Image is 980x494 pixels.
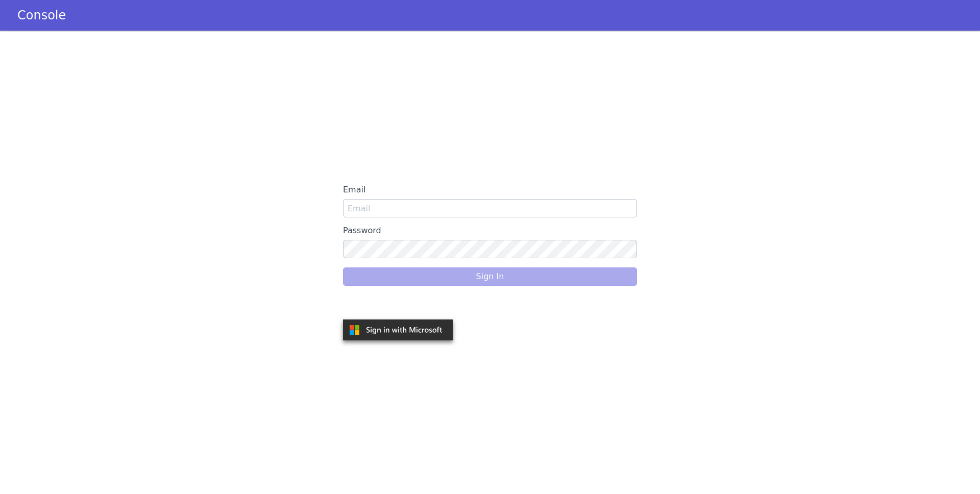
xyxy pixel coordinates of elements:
[343,199,637,217] input: Email
[343,181,637,199] label: Email
[5,8,78,22] a: Console
[343,221,637,240] label: Password
[343,319,453,340] img: azure.svg
[338,294,460,316] iframe: Sign in with Google Button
